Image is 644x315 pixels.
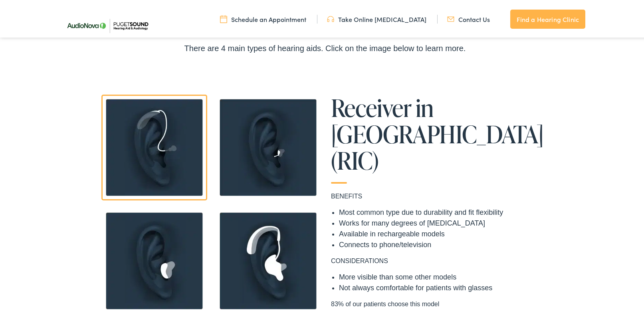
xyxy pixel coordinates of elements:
img: Receiver in canal hearing aids in Seattle, WA. [101,93,207,199]
li: Not always comfortable for patients with glasses [339,281,547,292]
li: Works for many degrees of [MEDICAL_DATA] [339,216,547,227]
img: Placement of in the ear hearing aids in Seattle, WA. [101,206,207,312]
div: There are 4 main types of hearing aids. Click on the image below to learn more. [26,40,624,53]
li: Available in rechargeable models [339,227,547,238]
img: Placement of behind the ear hearing aids in Seattle, WA. [215,206,321,312]
li: More visible than some other models [339,270,547,281]
img: utility icon [327,13,334,22]
li: Most common type due to durability and fit flexibility [339,206,547,216]
img: utility icon [447,13,454,22]
p: CONSIDERATIONS [331,255,547,264]
a: Schedule an Appointment [220,13,306,22]
img: Placement of completely in canal hearing aids in Seattle, WA. [215,93,321,199]
a: Take Online [MEDICAL_DATA] [327,13,426,22]
p: BENEFITS [331,190,547,200]
h1: Receiver in [GEOGRAPHIC_DATA] (RIC) [331,93,547,182]
li: Connects to phone/television [339,238,547,249]
img: utility icon [220,13,227,22]
a: Contact Us [447,13,490,22]
a: Find a Hearing Clinic [510,8,585,27]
